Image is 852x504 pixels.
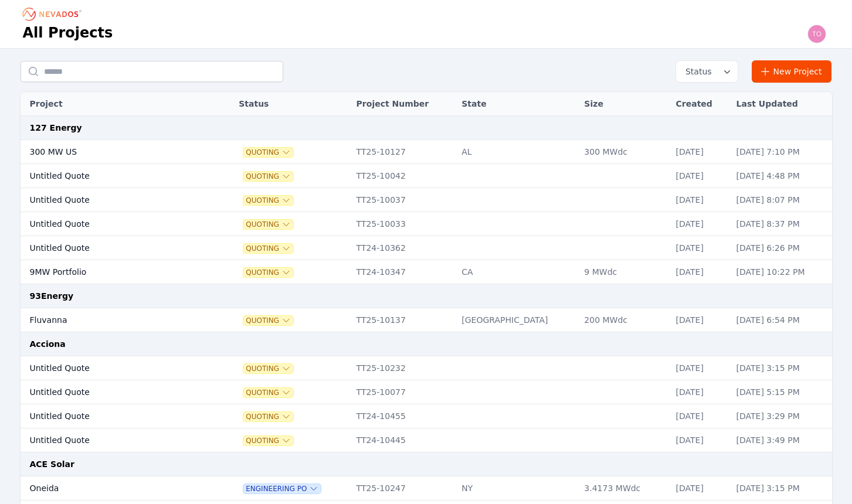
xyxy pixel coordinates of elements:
[243,412,293,421] button: Quoting
[23,5,85,23] nav: Breadcrumb
[351,356,456,380] td: TT25-10232
[21,404,204,428] td: Untitled Quote
[243,244,293,253] button: Quoting
[731,92,832,116] th: Last Updated
[243,484,321,493] button: Engineering PO
[351,236,456,260] td: TT24-10362
[731,188,832,212] td: [DATE] 8:07 PM
[21,380,832,404] tr: Untitled QuoteQuotingTT25-10077[DATE][DATE] 5:15 PM
[456,92,578,116] th: State
[21,212,832,236] tr: Untitled QuoteQuotingTT25-10033[DATE][DATE] 8:37 PM
[670,140,731,164] td: [DATE]
[578,260,670,284] td: 9 MWdc
[21,404,832,428] tr: Untitled QuoteQuotingTT24-10455[DATE][DATE] 3:29 PM
[21,188,832,212] tr: Untitled QuoteQuotingTT25-10037[DATE][DATE] 8:07 PM
[351,308,456,332] td: TT25-10137
[578,140,670,164] td: 300 MWdc
[731,236,832,260] td: [DATE] 6:26 PM
[21,164,204,188] td: Untitled Quote
[21,476,832,500] tr: OneidaEngineering POTT25-10247NY3.4173 MWdc[DATE][DATE] 3:15 PM
[670,188,731,212] td: [DATE]
[351,92,456,116] th: Project Number
[670,356,731,380] td: [DATE]
[670,308,731,332] td: [DATE]
[21,212,204,236] td: Untitled Quote
[670,380,731,404] td: [DATE]
[731,260,832,284] td: [DATE] 10:22 PM
[670,260,731,284] td: [DATE]
[578,92,670,116] th: Size
[670,212,731,236] td: [DATE]
[23,23,113,42] h1: All Projects
[731,404,832,428] td: [DATE] 3:29 PM
[21,356,204,380] td: Untitled Quote
[456,308,578,332] td: [GEOGRAPHIC_DATA]
[731,212,832,236] td: [DATE] 8:37 PM
[351,260,456,284] td: TT24-10347
[243,388,293,397] button: Quoting
[21,380,204,404] td: Untitled Quote
[243,436,293,445] button: Quoting
[21,236,204,260] td: Untitled Quote
[243,364,293,373] button: Quoting
[670,404,731,428] td: [DATE]
[21,308,832,332] tr: FluvannaQuotingTT25-10137[GEOGRAPHIC_DATA]200 MWdc[DATE][DATE] 6:54 PM
[351,188,456,212] td: TT25-10037
[21,284,832,308] td: 93Energy
[351,380,456,404] td: TT25-10077
[21,140,832,164] tr: 300 MW USQuotingTT25-10127AL300 MWdc[DATE][DATE] 7:10 PM
[731,164,832,188] td: [DATE] 4:48 PM
[456,260,578,284] td: CA
[456,476,578,500] td: NY
[233,92,350,116] th: Status
[243,148,293,157] button: Quoting
[670,236,731,260] td: [DATE]
[21,332,832,356] td: Acciona
[731,356,832,380] td: [DATE] 3:15 PM
[456,140,578,164] td: AL
[578,476,670,500] td: 3.4173 MWdc
[731,140,832,164] td: [DATE] 7:10 PM
[351,428,456,452] td: TT24-10445
[670,164,731,188] td: [DATE]
[731,380,832,404] td: [DATE] 5:15 PM
[351,164,456,188] td: TT25-10042
[670,92,731,116] th: Created
[243,220,293,229] button: Quoting
[807,25,826,43] img: todd.padezanin@nevados.solar
[21,428,832,452] tr: Untitled QuoteQuotingTT24-10445[DATE][DATE] 3:49 PM
[243,316,293,325] button: Quoting
[670,476,731,500] td: [DATE]
[578,308,670,332] td: 200 MWdc
[676,61,738,82] button: Status
[243,268,293,277] button: Quoting
[351,140,456,164] td: TT25-10127
[21,476,204,500] td: Oneida
[670,428,731,452] td: [DATE]
[21,356,832,380] tr: Untitled QuoteQuotingTT25-10232[DATE][DATE] 3:15 PM
[21,188,204,212] td: Untitled Quote
[351,212,456,236] td: TT25-10033
[243,172,293,181] button: Quoting
[21,116,832,140] td: 127 Energy
[752,60,832,83] a: New Project
[243,196,293,205] button: Quoting
[731,476,832,500] td: [DATE] 3:15 PM
[731,428,832,452] td: [DATE] 3:49 PM
[21,236,832,260] tr: Untitled QuoteQuotingTT24-10362[DATE][DATE] 6:26 PM
[351,476,456,500] td: TT25-10247
[731,308,832,332] td: [DATE] 6:54 PM
[21,452,832,476] td: ACE Solar
[21,140,204,164] td: 300 MW US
